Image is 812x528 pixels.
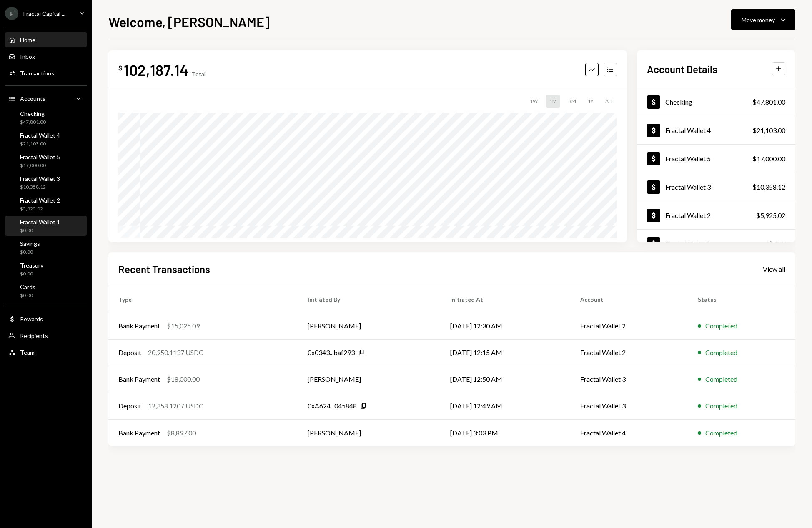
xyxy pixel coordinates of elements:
div: $47,801.00 [20,119,46,126]
td: [PERSON_NAME] [298,313,440,339]
div: Checking [665,98,692,106]
div: Completed [705,348,737,358]
div: F [5,7,18,20]
div: ALL [602,95,617,108]
div: Transactions [20,70,54,77]
div: $21,103.00 [20,140,60,148]
div: $17,000.00 [752,154,785,164]
div: Fractal Wallet 3 [665,183,711,191]
td: Fractal Wallet 2 [570,313,688,339]
th: Type [108,286,298,313]
a: Fractal Wallet 3$10,358.12 [637,173,795,201]
div: Fractal Wallet 3 [20,175,60,182]
td: [DATE] 12:49 AM [440,393,570,419]
div: Accounts [20,95,45,102]
th: Initiated At [440,286,570,313]
div: 1Y [584,95,597,108]
div: Deposit [118,401,141,411]
div: $15,025.09 [167,321,200,331]
td: [DATE] 12:15 AM [440,339,570,366]
th: Initiated By [298,286,440,313]
div: Completed [705,321,737,331]
div: Deposit [118,348,141,358]
h1: Welcome, [PERSON_NAME] [108,13,270,30]
div: $47,801.00 [752,97,785,107]
div: $0.00 [20,227,60,234]
a: Checking$47,801.00 [5,108,87,128]
td: Fractal Wallet 3 [570,393,688,419]
div: Completed [705,374,737,384]
a: Transactions [5,65,87,80]
div: Savings [20,240,40,247]
div: Move money [742,15,775,24]
h2: Account Details [647,62,717,76]
div: Fractal Wallet 5 [665,155,711,163]
div: $10,358.12 [752,182,785,192]
div: $5,925.02 [20,205,60,213]
div: 1W [526,95,541,108]
td: Fractal Wallet 3 [570,366,688,393]
div: Bank Payment [118,428,160,438]
div: Fractal Wallet 1 [20,218,60,225]
a: Fractal Wallet 5$17,000.00 [637,145,795,173]
th: Status [688,286,795,313]
div: $5,925.02 [756,210,785,220]
div: $10,358.12 [20,184,60,191]
div: Fractal Wallet 1 [665,240,711,248]
div: Team [20,349,35,356]
div: Fractal Wallet 2 [665,211,711,219]
th: Account [570,286,688,313]
div: $0.00 [20,292,35,299]
div: 3M [565,95,579,108]
div: Fractal Wallet 5 [20,153,60,160]
div: 1M [546,95,560,108]
div: Bank Payment [118,321,160,331]
a: Fractal Wallet 1$0.00 [637,230,795,258]
a: Accounts [5,91,87,106]
div: 20,950.1137 USDC [148,348,203,358]
a: Recipients [5,328,87,343]
div: Treasury [20,262,43,269]
a: Fractal Wallet 4$21,103.00 [5,129,87,149]
a: Inbox [5,49,87,64]
div: Fractal Wallet 4 [20,132,60,139]
a: Home [5,32,87,47]
div: Total [192,70,206,78]
a: Cards$0.00 [5,281,87,301]
a: Fractal Wallet 1$0.00 [5,216,87,236]
h2: Recent Transactions [118,262,210,276]
div: Inbox [20,53,35,60]
td: [DATE] 12:50 AM [440,366,570,393]
div: Fractal Wallet 2 [20,197,60,204]
a: Fractal Wallet 5$17,000.00 [5,151,87,171]
a: Savings$0.00 [5,238,87,258]
div: Completed [705,428,737,438]
div: Recipients [20,332,48,339]
a: Checking$47,801.00 [637,88,795,116]
td: [DATE] 12:30 AM [440,313,570,339]
div: $18,000.00 [167,374,200,384]
div: 0x0343...baf293 [308,348,355,358]
div: Fractal Wallet 4 [665,126,711,134]
div: $0.00 [20,270,43,278]
div: Bank Payment [118,374,160,384]
div: 0xA624...045848 [308,401,357,411]
div: Completed [705,401,737,411]
button: Move money [731,9,795,30]
div: $0.00 [769,239,785,249]
div: $8,897.00 [167,428,196,438]
div: Fractal Capital ... [23,10,65,17]
a: Rewards [5,311,87,326]
div: View all [763,265,785,273]
td: [PERSON_NAME] [298,366,440,393]
a: View all [763,264,785,273]
div: $17,000.00 [20,162,60,169]
div: 102,187.14 [124,60,188,79]
div: 12,358.1207 USDC [148,401,203,411]
div: Checking [20,110,46,117]
td: [DATE] 3:03 PM [440,419,570,446]
a: Fractal Wallet 2$5,925.02 [5,194,87,214]
div: Rewards [20,315,43,323]
a: Team [5,345,87,360]
a: Fractal Wallet 3$10,358.12 [5,173,87,193]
